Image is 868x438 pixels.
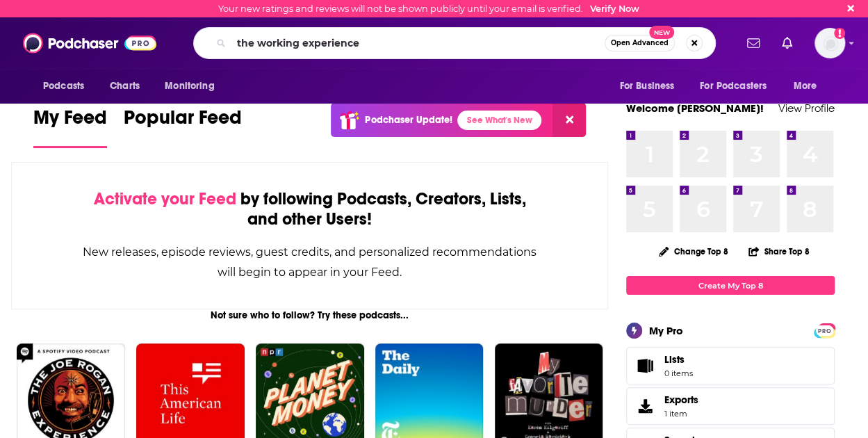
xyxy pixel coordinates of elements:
p: Podchaser Update! [365,114,452,126]
img: Podchaser - Follow, Share and Rate Podcasts [23,30,156,56]
a: Exports [626,387,835,425]
span: New [649,26,674,39]
span: Lists [664,353,685,366]
button: open menu [33,73,102,99]
svg: Email not verified [834,28,845,39]
div: Not sure who to follow? Try these podcasts... [11,309,608,321]
button: open menu [691,73,787,99]
div: Your new ratings and reviews will not be shown publicly until your email is verified. [218,3,639,14]
button: Change Top 8 [650,243,737,260]
a: See What's New [457,111,541,130]
span: Logged in as carlosrosario [814,28,845,58]
span: Open Advanced [611,40,669,47]
a: PRO [816,325,833,335]
span: More [794,76,817,96]
div: New releases, episode reviews, guest credits, and personalized recommendations will begin to appe... [81,242,538,282]
button: open menu [609,73,691,99]
button: Share Top 8 [748,238,810,265]
span: Exports [664,394,698,406]
span: My Feed [33,106,107,138]
button: open menu [784,73,835,99]
a: Show notifications dropdown [742,31,765,55]
span: Popular Feed [124,106,242,138]
button: Open AdvancedNew [605,35,675,51]
input: Search podcasts, credits, & more... [231,32,605,54]
button: open menu [155,73,232,99]
div: My Pro [649,324,683,337]
a: Charts [101,73,148,99]
button: Show profile menu [814,28,845,58]
a: Welcome [PERSON_NAME]! [626,102,764,115]
span: Activate your Feed [94,188,236,209]
a: Lists [626,347,835,384]
div: by following Podcasts, Creators, Lists, and other Users! [81,189,538,229]
div: Search podcasts, credits, & more... [193,27,716,59]
a: Show notifications dropdown [776,31,798,55]
a: View Profile [778,102,835,115]
span: 1 item [664,409,698,419]
span: Monitoring [165,76,214,96]
span: Exports [631,396,659,416]
span: Charts [110,76,140,96]
span: Lists [631,356,659,375]
a: Popular Feed [124,106,242,148]
span: 0 items [664,368,693,378]
span: Podcasts [43,76,84,96]
span: PRO [816,325,833,336]
a: Verify Now [590,3,639,14]
span: Lists [664,353,693,366]
img: User Profile [814,28,845,58]
span: For Podcasters [700,76,767,96]
a: Create My Top 8 [626,276,835,295]
span: For Business [619,76,674,96]
a: My Feed [33,106,107,148]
